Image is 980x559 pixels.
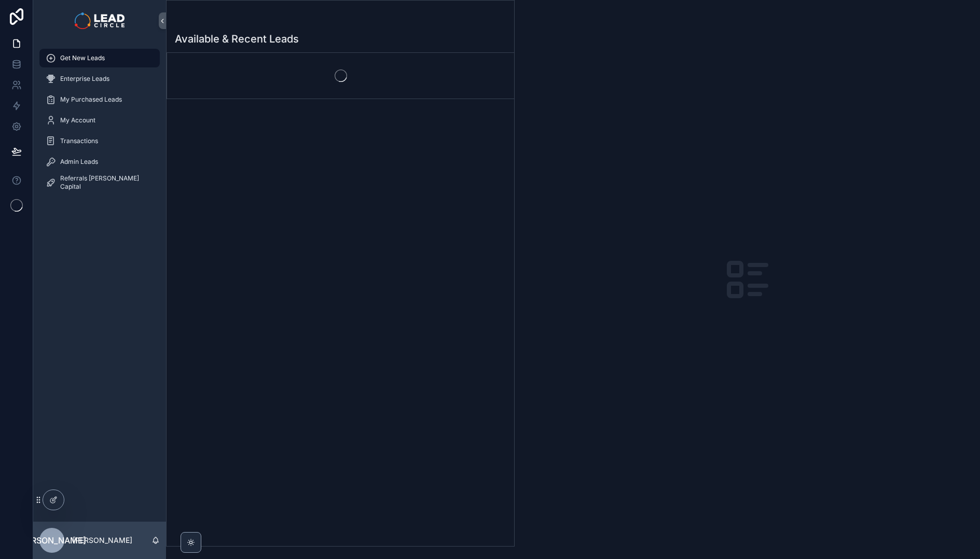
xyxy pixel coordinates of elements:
[75,12,124,29] img: App logo
[60,174,149,191] span: Referrals [PERSON_NAME] Capital
[39,49,160,67] a: Get New Leads
[60,137,98,145] span: Transactions
[33,41,166,205] div: scrollable content
[39,69,160,88] a: Enterprise Leads
[175,32,299,46] h1: Available & Recent Leads
[39,132,160,150] a: Transactions
[60,116,95,124] span: My Account
[39,111,160,130] a: My Account
[60,54,105,62] span: Get New Leads
[60,75,109,83] span: Enterprise Leads
[60,158,98,166] span: Admin Leads
[73,535,132,546] p: [PERSON_NAME]
[39,173,160,192] a: Referrals [PERSON_NAME] Capital
[39,90,160,109] a: My Purchased Leads
[60,95,122,104] span: My Purchased Leads
[18,534,86,547] span: [PERSON_NAME]
[39,152,160,171] a: Admin Leads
